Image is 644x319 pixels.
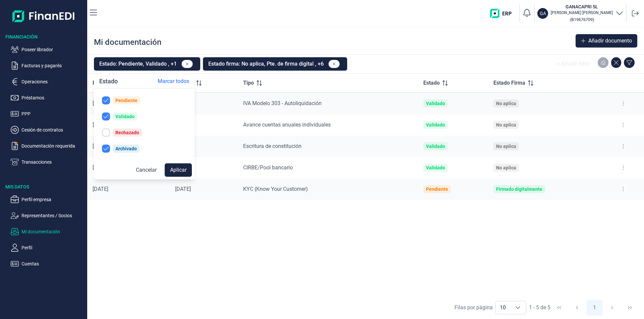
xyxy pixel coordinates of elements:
button: Cancelar [130,163,162,177]
button: Page 1 [587,300,603,316]
span: 1 - 5 de 5 [529,305,550,310]
div: [DATE] [93,122,164,128]
div: Validado [115,114,135,119]
div: No aplica [496,101,516,106]
div: Validado [426,144,445,149]
button: Marcar todos [152,75,195,88]
div: - [175,122,232,128]
button: Préstamos [11,94,85,102]
div: No aplica [496,144,516,149]
div: Pendiente [115,98,138,103]
div: Validado [426,101,445,106]
button: Pendiente [97,94,192,107]
button: Transacciones [11,158,85,166]
p: Operaciones [21,78,85,86]
img: erp [490,9,517,18]
span: Escritura de constitución [243,143,302,149]
button: Aplicar [165,163,192,177]
span: IVA Modelo 303 - Autoliquidación [243,100,322,106]
p: PPP [21,110,85,118]
button: GAGANACAPRI SL[PERSON_NAME] [PERSON_NAME](B19676709) [537,3,624,23]
div: [DATE] [93,100,164,107]
div: Validado [426,165,445,170]
h3: GANACAPRI SL [551,3,613,10]
button: Estado: Pendiente, Validado , +1 [94,57,200,71]
p: [PERSON_NAME] [PERSON_NAME] [551,10,613,15]
button: Documentación requerida [11,142,85,150]
button: Previous Page [569,300,585,316]
button: Rechazado [97,126,192,139]
div: [DATE] [175,186,232,192]
small: Copiar cif [570,17,594,22]
p: Poseer librador [21,46,85,54]
div: Firmado digitalmente [496,186,542,192]
div: [DATE] [93,143,164,150]
button: Next Page [604,300,620,316]
div: - [175,143,232,150]
span: CIRBE/Pool bancario [243,164,293,171]
p: Perfil [21,244,85,252]
div: Archivado [115,146,137,151]
span: Tipo [243,79,254,87]
span: Avance cuentas anuales individuales [243,122,331,128]
p: Cuentas [21,260,85,268]
span: Estado Firma [493,79,525,87]
span: Añadir documento [588,37,632,45]
button: Perfil empresa [11,195,85,204]
button: Cesión de contratos [11,126,85,134]
div: Choose [510,301,526,314]
div: Filas por página [454,304,493,312]
p: Facturas y pagarés [21,62,85,70]
button: Archivado [97,142,192,155]
button: Cuentas [11,260,85,268]
div: Rechazado [115,130,139,135]
button: First Page [551,300,567,316]
div: - [175,100,232,107]
span: F. creación [93,79,119,87]
span: 10 [496,301,510,314]
button: Poseer librador [11,46,85,54]
button: Perfil [11,244,85,252]
button: PPP [11,110,85,118]
div: - [175,164,232,171]
span: Marcar todos [158,77,189,85]
div: No aplica [496,165,516,170]
div: Validado [426,122,445,128]
button: Estado firma: No aplica, Pte. de firma digital , +6 [203,57,347,71]
p: Cesión de contratos [21,126,85,134]
p: Perfil empresa [21,195,85,204]
div: Estado [94,75,123,88]
p: Mi documentación [21,228,85,236]
div: Mi documentación [94,37,161,48]
div: Pendiente [426,186,448,192]
span: Estado [423,79,440,87]
button: Representantes / Socios [11,212,85,220]
div: [DATE] [93,164,164,171]
p: Transacciones [21,158,85,166]
button: Facturas y pagarés [11,62,85,70]
button: Añadir documento [576,34,637,48]
img: Logo de aplicación [12,5,75,27]
p: Documentación requerida [21,142,85,150]
div: EstadoMarcar todosPendienteValidadoRechazadoArchivadoCancelarAplicar [94,75,195,179]
span: KYC (Know Your Customer) [243,186,308,192]
div: [DATE] [93,186,164,192]
button: Operaciones [11,78,85,86]
p: Préstamos [21,94,85,102]
button: Last Page [622,300,638,316]
div: No aplica [496,122,516,128]
button: Validado [97,110,192,123]
p: GA [540,10,546,17]
p: Representantes / Socios [21,212,85,220]
button: Mi documentación [11,228,85,236]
